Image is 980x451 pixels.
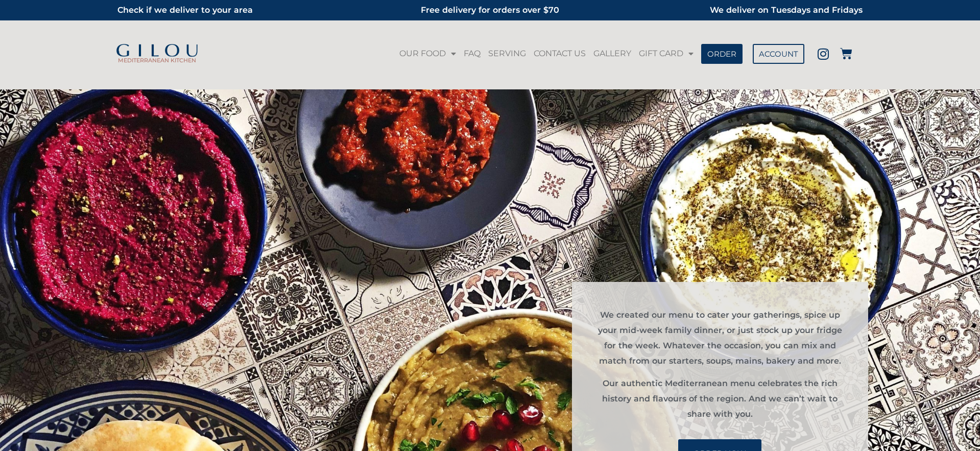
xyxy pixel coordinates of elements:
[397,42,459,65] a: OUR FOOD
[117,5,253,15] a: Check if we deliver to your area
[597,376,843,422] p: Our authentic Mediterranean menu celebrates the rich history and flavours of the region. And we c...
[591,42,634,65] a: GALLERY
[531,42,588,65] a: CONTACT US
[486,42,529,65] a: SERVING
[707,50,736,58] span: ORDER
[115,44,199,58] img: Gilou Logo
[597,307,843,369] p: We created our menu to cater your gatherings, spice up your mid-week family dinner, or just stock...
[701,44,743,64] a: ORDER
[759,50,798,58] span: ACCOUNT
[621,3,863,18] h2: We deliver on Tuesdays and Fridays
[112,58,202,63] h2: MEDITERRANEAN KITCHEN
[753,44,804,64] a: ACCOUNT
[636,42,696,65] a: GIFT CARD
[369,3,611,18] h2: Free delivery for orders over $70
[395,42,696,65] nav: Menu
[461,42,483,65] a: FAQ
